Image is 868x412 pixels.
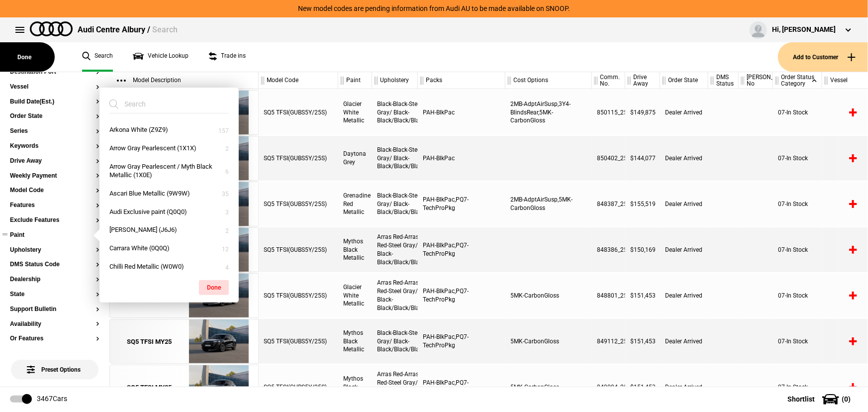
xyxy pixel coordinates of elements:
[592,182,625,226] div: 848387_25
[338,365,372,410] div: Mythos Black Metallic
[10,99,99,113] section: Build Date(Est.)
[338,90,372,135] div: Glacier White Metallic
[372,136,418,181] div: Black-Black-Steel Gray/ Black-Black/Black/Black
[372,319,418,364] div: Black-Black-Steel Gray/ Black-Black/Black/Black
[338,72,372,89] div: Paint
[505,72,591,89] div: Cost Options
[109,95,217,113] input: Search
[592,365,625,410] div: 849094_25
[99,203,239,221] button: Audi Exclusive paint (Q0Q0)
[10,321,99,328] button: Availability
[10,306,99,321] section: Support Bulletin
[10,187,99,202] section: Model Code
[10,202,99,209] button: Features
[127,337,172,346] div: SQ5 TFSI MY25
[787,396,815,403] span: Shortlist
[772,25,836,35] div: Hi, [PERSON_NAME]
[739,72,772,89] div: [PERSON_NAME] No
[625,365,660,410] div: $151,453
[259,365,338,410] div: SQ5 TFSI(GUBS5Y/25S)
[372,365,418,410] div: Arras Red-Arras Red-Steel Gray/ Black-Black/Black/Black
[418,273,505,318] div: PAH-BlkPac,PQ7-TechProPkg
[772,387,868,412] button: Shortlist(0)
[418,72,505,89] div: Packs
[778,42,868,72] button: Add to Customer
[338,136,372,181] div: Daytona Grey
[592,90,625,135] div: 850115_25
[10,113,99,128] section: Order State
[78,24,178,35] div: Audi Centre Albury /
[625,90,660,135] div: $149,875
[505,90,592,135] div: 2MB-AdptAirSusp,3Y4-BlindsRear,5MK-CarbonGloss
[418,319,505,364] div: PAH-BlkPac,PQ7-TechProPkg
[259,182,338,226] div: SQ5 TFSI(GUBS5Y/25S)
[259,319,338,364] div: SQ5 TFSI(GUBS5Y/25S)
[418,136,505,181] div: PAH-BlkPac
[660,90,708,135] div: Dealer Arrived
[505,319,592,364] div: 5MK-CarbonGloss
[338,227,372,272] div: Mythos Black Metallic
[592,319,625,364] div: 849112_25
[99,258,239,276] button: Chilli Red Metallic (W0W0)
[372,273,418,318] div: Arras Red-Arras Red-Steel Gray/ Black-Black/Black/Black
[10,247,99,254] button: Upholstery
[10,335,99,342] button: Or Features
[10,128,99,135] button: Series
[259,72,338,89] div: Model Code
[625,182,660,226] div: $155,519
[115,319,184,364] a: SQ5 TFSI MY25
[592,273,625,318] div: 848801_25
[10,69,99,84] section: Destination Port
[184,365,253,410] img: Audi_GUBS5Y_25S_OR_0E0E_PAH_5MK_WA2_6FJ_PQ7_53A_PYH_PWV_(Nadin:_53A_5MK_6FJ_C56_PAH_PQ7_PWV_PYH_W...
[99,239,239,258] button: Carrara White (0Q0Q)
[10,217,99,224] button: Exclude Features
[37,394,67,404] div: 3467 Cars
[660,273,708,318] div: Dealer Arrived
[10,232,99,247] section: Paint
[10,99,99,105] button: Build Date(Est.)
[372,227,418,272] div: Arras Red-Arras Red-Steel Gray/ Black-Black/Black/Black
[660,365,708,410] div: Dealer Arrived
[660,227,708,272] div: Dealer Arrived
[625,273,660,318] div: $151,453
[625,136,660,181] div: $144,077
[99,158,239,185] button: Arrow Gray Pearlescent / Myth Black Metallic (1X0E)
[773,319,822,364] div: 07-In Stock
[184,319,253,364] img: Audi_GUBS5Y_25S_GX_0E0E_PAH_5MK_WA2_6FJ_PQ7_53A_PYH_PWO_(Nadin:_53A_5MK_6FJ_C56_PAH_PQ7_PWO_PYH_S...
[10,173,99,188] section: Weekly Payment
[660,182,708,226] div: Dealer Arrived
[10,261,99,276] section: DMS Status Code
[338,319,372,364] div: Mythos Black Metallic
[10,276,99,283] button: Dealership
[259,273,338,318] div: SQ5 TFSI(GUBS5Y/25S)
[372,182,418,226] div: Black-Black-Steel Gray/ Black-Black/Black/Black
[773,182,822,226] div: 07-In Stock
[418,90,505,135] div: PAH-BlkPac
[10,335,99,350] section: Or Features
[99,221,239,239] button: [PERSON_NAME] (J6J6)
[10,202,99,217] section: Features
[773,227,822,272] div: 07-In Stock
[418,365,505,410] div: PAH-BlkPac,PQ7-TechProPkg
[99,185,239,203] button: Ascari Blue Metallic (9W9W)
[372,90,418,135] div: Black-Black-Steel Gray/ Black-Black/Black/Black
[660,72,708,89] div: Order State
[10,276,99,291] section: Dealership
[99,121,239,139] button: Arkona White (Z9Z9)
[259,136,338,181] div: SQ5 TFSI(GUBS5Y/25S)
[625,72,660,89] div: Drive Away
[592,72,625,89] div: Comm. No.
[505,182,592,226] div: 2MB-AdptAirSusp,5MK-CarbonGloss
[773,365,822,410] div: 07-In Stock
[773,136,822,181] div: 07-In Stock
[10,113,99,120] button: Order State
[10,232,99,239] button: Paint
[199,280,229,295] button: Done
[10,247,99,262] section: Upholstery
[773,72,822,89] div: Order Status Category
[152,25,178,34] span: Search
[10,128,99,143] section: Series
[625,227,660,272] div: $150,169
[133,42,189,72] a: Vehicle Lookup
[10,291,99,298] button: State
